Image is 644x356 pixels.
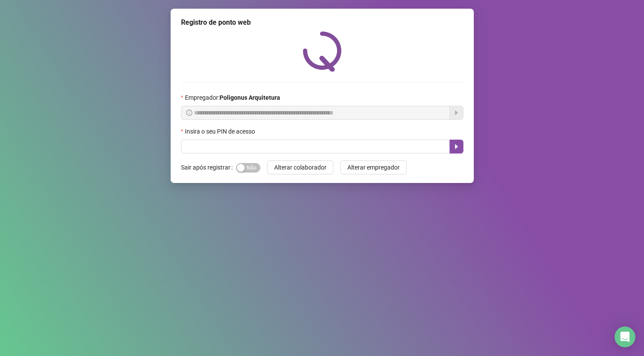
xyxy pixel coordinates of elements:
span: info-circle [186,110,192,116]
span: caret-right [453,143,460,150]
span: Alterar colaborador [274,163,327,172]
button: Alterar colaborador [267,160,333,174]
span: Alterar empregador [347,163,400,172]
span: Empregador : [185,93,280,102]
div: Open Intercom Messenger [615,327,635,347]
div: Registro de ponto web [181,17,463,28]
img: QRPoint [303,31,342,72]
label: Insira o seu PIN de acesso [181,127,261,136]
strong: Poligonus Arquitetura [220,94,280,101]
label: Sair após registrar [181,160,236,174]
button: Alterar empregador [340,160,407,174]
